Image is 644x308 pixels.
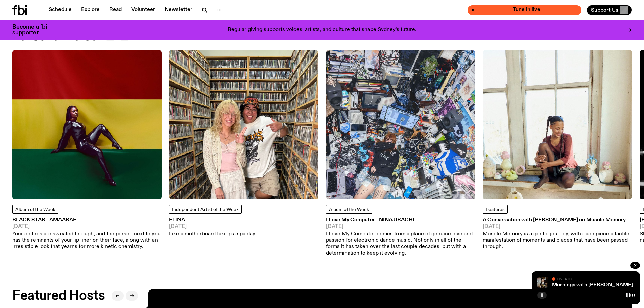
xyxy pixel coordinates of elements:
a: Features [483,205,508,214]
p: Regular giving supports voices, artists, and culture that shape Sydney’s future. [228,27,416,33]
h3: BLACK STAR – [12,218,162,223]
a: Explore [77,5,104,15]
span: Album of the Week [329,207,369,212]
span: Independent Artist of the Week [172,207,239,212]
h2: Featured Hosts [12,290,105,302]
img: Ninajirachi covering her face, shot from above. she is in a croweded room packed full of laptops,... [326,50,475,199]
span: [DATE] [326,224,475,229]
a: Schedule [45,5,76,15]
a: Album of the Week [12,205,58,214]
a: A Conversation with [PERSON_NAME] on Muscle Memory[DATE]Muscle Memory is a gentle journey, with e... [483,218,632,250]
a: Album of the Week [326,205,372,214]
h3: A Conversation with [PERSON_NAME] on Muscle Memory [483,218,632,223]
span: [DATE] [169,224,255,229]
h3: I Love My Computer – [326,218,475,223]
h3: ELINA [169,218,255,223]
span: Features [486,207,505,212]
span: [DATE] [12,224,162,229]
a: Newsletter [161,5,196,15]
p: Muscle Memory is a gentle journey, with each piece a tactile manifestation of moments and places ... [483,231,632,251]
span: On Air [557,277,572,281]
span: [DATE] [483,224,632,229]
a: I Love My Computer –Ninajirachi[DATE]I Love My Computer comes from a place of genuine love and pa... [326,218,475,257]
span: Album of the Week [15,207,55,212]
h2: Latest articles [12,30,97,43]
a: ELINA[DATE]Like a motherboard taking a spa day [169,218,255,237]
a: Read [105,5,126,15]
span: Ninajirachi [379,217,414,223]
h3: Become a fbi supporter [12,24,55,36]
a: Mornings with [PERSON_NAME] [552,282,633,288]
span: Tune in live [475,7,578,13]
button: Support Us [587,5,632,15]
a: Independent Artist of the Week [169,205,242,214]
a: BLACK STAR –Amaarae[DATE]Your clothes are sweated through, and the person next to you has the rem... [12,218,162,250]
button: On AirMornings with [PERSON_NAME]Tune in live [468,5,581,15]
p: I Love My Computer comes from a place of genuine love and passion for electronic dance music. Not... [326,231,475,257]
span: Amaarae [49,217,76,223]
p: Like a motherboard taking a spa day [169,231,255,237]
img: Sam blankly stares at the camera, brightly lit by a camera flash wearing a hat collared shirt and... [537,277,548,288]
span: Support Us [591,7,618,13]
p: Your clothes are sweated through, and the person next to you has the remnants of your lip liner o... [12,231,162,251]
a: Volunteer [127,5,159,15]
